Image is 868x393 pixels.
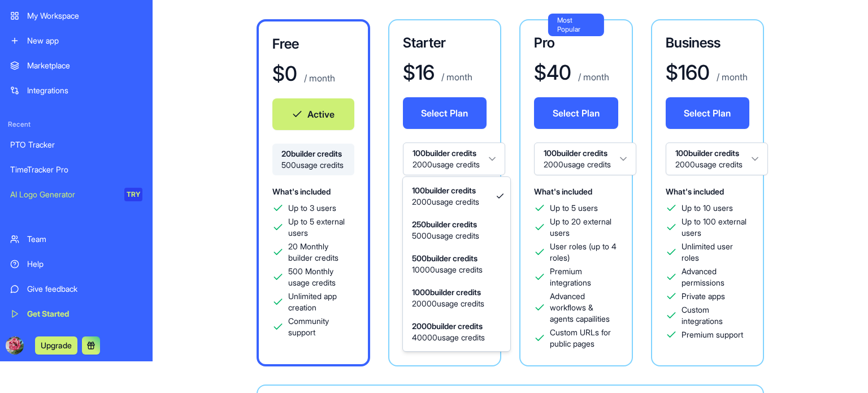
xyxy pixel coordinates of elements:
div: PTO Tracker [10,139,142,150]
span: 10000 usage credits [412,264,483,275]
span: 500 builder credits [412,253,483,264]
span: Recent [3,120,149,129]
span: 20000 usage credits [412,298,484,309]
span: 2000 builder credits [412,321,485,332]
span: 1000 builder credits [412,287,484,298]
span: 40000 usage credits [412,332,485,343]
span: 250 builder credits [412,219,479,230]
span: 100 builder credits [412,185,479,196]
div: AI Logo Generator [10,189,116,200]
span: 2000 usage credits [412,196,479,208]
div: TimeTracker Pro [10,164,142,175]
span: 5000 usage credits [412,230,479,241]
div: TRY [124,188,142,201]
